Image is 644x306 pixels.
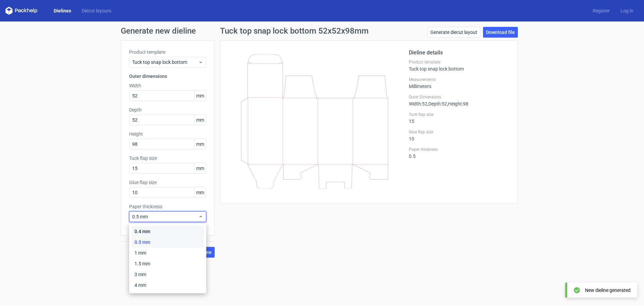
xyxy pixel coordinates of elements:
[483,27,518,38] a: Download file
[409,49,509,57] h2: Dieline details
[220,27,369,35] h1: Tuck top snap lock bottom 52x52x98mm
[129,106,206,113] label: Depth
[409,101,427,106] span: Width : 52
[585,287,631,294] div: New dieline generated
[76,7,117,14] a: Diecut layouts
[194,139,206,149] span: mm
[48,7,76,14] a: Dielines
[129,49,206,55] label: Product template
[132,248,204,258] div: 1 mm
[129,82,206,89] label: Width
[409,59,509,65] label: Product template
[409,112,509,124] div: 15
[129,73,206,80] h3: Outer dimensions
[194,187,206,198] span: mm
[132,237,204,248] div: 0.5 mm
[132,59,198,65] span: Tuck top snap lock bottom
[427,27,480,38] a: Generate diecut layout
[194,115,206,125] span: mm
[409,77,509,82] label: Measurements
[409,94,509,100] label: Outer Dimensions
[132,258,204,269] div: 1.5 mm
[409,129,509,135] label: Glue flap size
[129,203,206,210] label: Paper thickness
[132,226,204,237] div: 0.4 mm
[587,7,615,14] a: Register
[409,147,509,159] div: 0.5
[132,213,198,220] span: 0.5 mm
[615,7,639,14] a: Log in
[132,280,204,291] div: 4 mm
[409,129,509,141] div: 10
[132,269,204,280] div: 3 mm
[194,91,206,101] span: mm
[121,27,523,35] h1: Generate new dieline
[427,101,447,106] span: , Depth : 52
[447,101,468,106] span: , Height : 98
[129,179,206,186] label: Glue flap size
[409,147,509,152] label: Paper thickness
[409,59,509,72] div: Tuck top snap lock bottom
[129,131,206,137] label: Height
[129,155,206,162] label: Tuck flap size
[409,77,509,89] div: Millimeters
[409,112,509,117] label: Tuck flap size
[194,163,206,173] span: mm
